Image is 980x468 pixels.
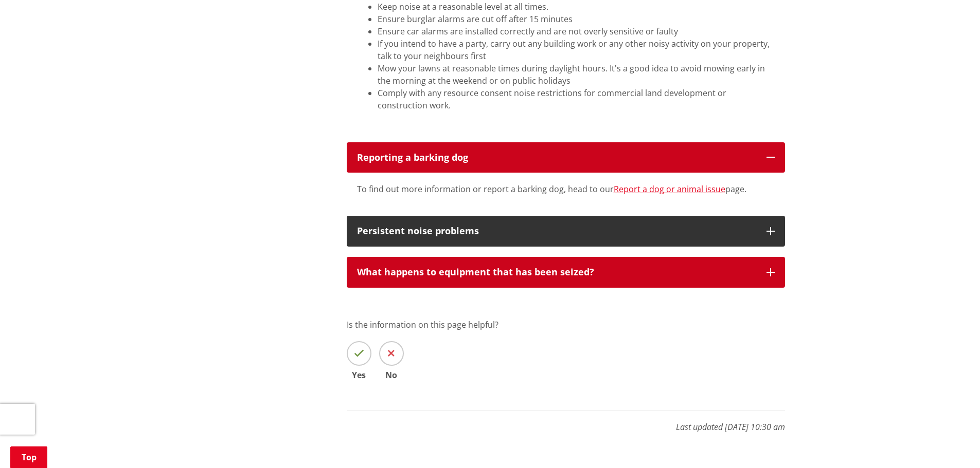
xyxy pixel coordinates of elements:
button: Reporting a barking dog [347,142,785,173]
a: Report a dog or animal issue [614,183,725,195]
p: Is the information on this page helpful? [347,319,785,331]
iframe: Messenger Launcher [933,425,970,462]
li: Mow your lawns at reasonable times during daylight hours. It's a good idea to avoid mowing early ... [378,62,775,87]
span: No [379,371,404,379]
li: Ensure burglar alarms are cut off after 15 minutes [378,13,775,25]
button: Persistent noise problems [347,216,785,247]
p: Last updated [DATE] 10:30 am [347,410,785,433]
li: If you intend to have a party, carry out any building work or any other noisy activity on your pr... [378,38,775,62]
li: Keep noise at a reasonable level at all times. [378,1,775,13]
p: What happens to equipment that has been seized? [357,267,756,277]
div: Reporting a barking dog [357,153,756,163]
a: Top [10,446,47,468]
button: What happens to equipment that has been seized? [347,257,785,288]
li: Comply with any resource consent noise restrictions for commercial land development or constructi... [378,87,775,111]
li: Ensure car alarms are installed correctly and are not overly sensitive or faulty [378,25,775,38]
span: Yes [347,371,371,379]
p: Persistent noise problems [357,226,756,236]
div: To find out more information or report a barking dog, head to our page. [357,183,775,195]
